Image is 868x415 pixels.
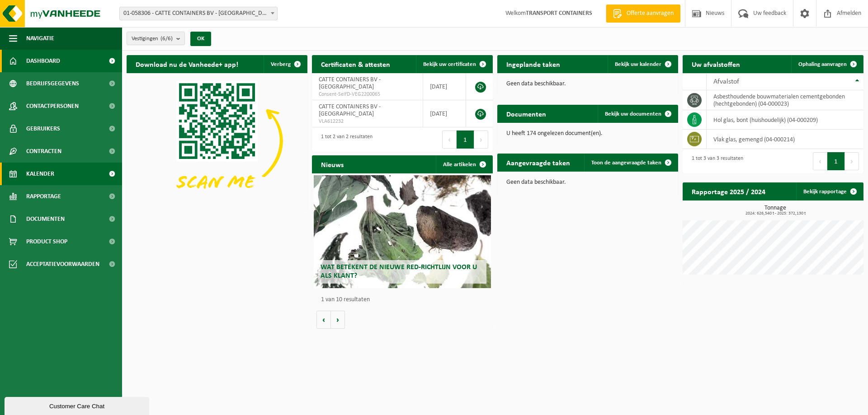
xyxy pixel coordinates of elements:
[707,110,863,130] td: hol glas, bont (huishoudelijk) (04-000209)
[442,131,457,149] button: Previous
[26,253,99,275] span: Acceptatievoorwaarden
[416,55,492,73] a: Bekijk uw certificaten
[316,130,373,149] div: 1 tot 2 van 2 resultaten
[26,27,54,50] span: Navigatie
[331,311,345,329] button: Volgende
[319,91,416,98] span: Consent-SelfD-VEG2200065
[798,61,847,67] span: Ophaling aanvragen
[683,182,774,200] h2: Rapportage 2025 / 2024
[497,154,579,171] h2: Aangevraagde taken
[314,175,491,288] a: Wat betekent de nieuwe RED-richtlijn voor u als klant?
[5,395,151,415] iframe: chat widget
[497,105,555,122] h2: Documenten
[598,105,677,123] a: Bekijk uw documenten
[264,55,307,73] button: Verberg
[687,205,863,216] h3: Tonnage
[606,5,680,23] a: Offerte aanvragen
[26,117,60,140] span: Gebruikers
[827,152,845,170] button: 1
[423,61,476,67] span: Bekijk uw certificaten
[312,155,353,173] h2: Nieuws
[26,185,61,208] span: Rapportage
[190,32,211,46] button: OK
[132,32,173,46] span: Vestigingen
[26,95,79,117] span: Contactpersonen
[457,131,474,149] button: 1
[845,152,859,170] button: Next
[474,131,488,149] button: Next
[127,32,185,45] button: Vestigingen(6/6)
[26,72,79,95] span: Bedrijfsgegevens
[497,55,569,73] h2: Ingeplande taken
[319,76,381,90] span: CATTE CONTAINERS BV - [GEOGRAPHIC_DATA]
[707,90,863,110] td: asbesthoudende bouwmaterialen cementgebonden (hechtgebonden) (04-000023)
[615,61,661,67] span: Bekijk uw kalender
[319,103,381,117] span: CATTE CONTAINERS BV - [GEOGRAPHIC_DATA]
[687,211,863,216] span: 2024: 626,540 t - 2025: 372,130 t
[319,118,416,125] span: VLA612232
[608,55,677,73] a: Bekijk uw kalender
[713,78,739,85] span: Afvalstof
[591,160,661,166] span: Toon de aangevraagde taken
[26,208,65,230] span: Documenten
[160,36,173,42] count: (6/6)
[423,100,466,127] td: [DATE]
[26,163,54,185] span: Kalender
[26,50,60,72] span: Dashboard
[506,131,669,137] p: U heeft 174 ongelezen document(en).
[506,81,669,87] p: Geen data beschikbaar.
[584,154,677,172] a: Toon de aangevraagde taken
[791,55,863,73] a: Ophaling aanvragen
[120,7,277,20] span: 01-058306 - CATTE CONTAINERS BV - OUDENAARDE
[321,297,488,303] p: 1 van 10 resultaten
[321,264,477,280] span: Wat betekent de nieuwe RED-richtlijn voor u als klant?
[127,55,247,73] h2: Download nu de Vanheede+ app!
[624,9,676,18] span: Offerte aanvragen
[707,130,863,149] td: vlak glas, gemengd (04-000214)
[683,55,749,73] h2: Uw afvalstoffen
[423,73,466,100] td: [DATE]
[119,7,278,20] span: 01-058306 - CATTE CONTAINERS BV - OUDENAARDE
[26,230,67,253] span: Product Shop
[796,182,863,201] a: Bekijk rapportage
[605,111,661,117] span: Bekijk uw documenten
[271,61,291,67] span: Verberg
[687,151,743,171] div: 1 tot 3 van 3 resultaten
[312,55,399,73] h2: Certificaten & attesten
[526,10,592,17] strong: TRANSPORT CONTAINERS
[813,152,827,170] button: Previous
[127,73,307,209] img: Download de VHEPlus App
[26,140,61,163] span: Contracten
[316,311,331,329] button: Vorige
[436,155,492,173] a: Alle artikelen
[506,179,669,186] p: Geen data beschikbaar.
